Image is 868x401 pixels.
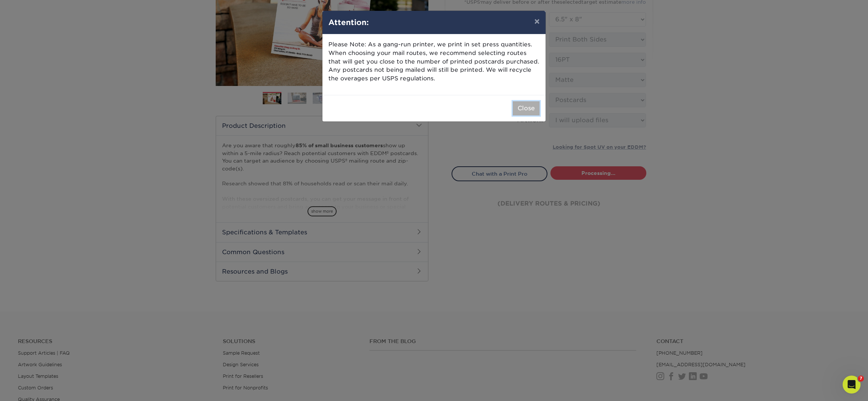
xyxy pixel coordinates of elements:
[513,101,540,115] button: Close
[858,376,864,382] span: 7
[843,376,861,394] iframe: Intercom live chat
[328,40,540,83] p: Please Note: As a gang-run printer, we print in set press quantities. When choosing your mail rou...
[528,11,546,32] button: ×
[328,17,540,28] h4: Attention:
